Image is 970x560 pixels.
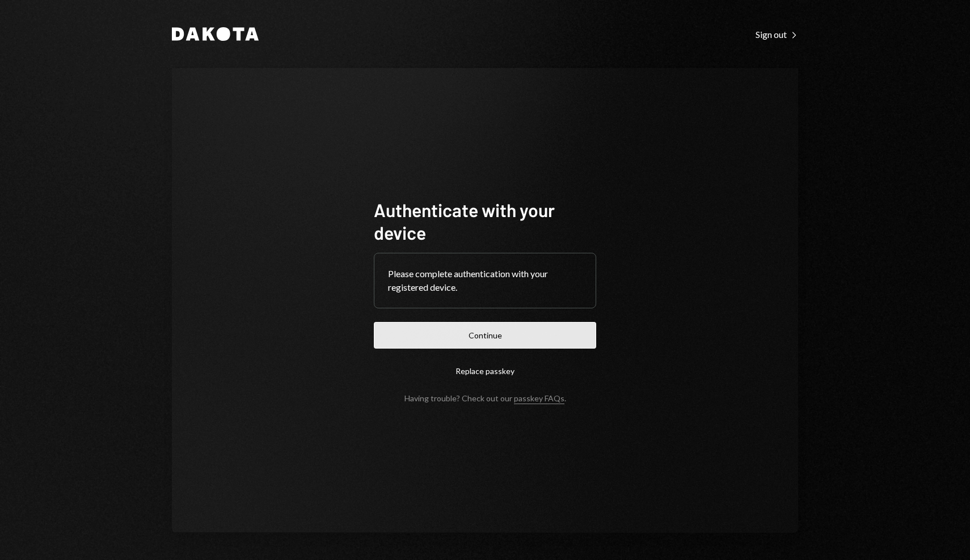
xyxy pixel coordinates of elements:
h1: Authenticate with your device [374,198,596,244]
a: passkey FAQs [514,393,564,404]
div: Sign out [756,29,798,40]
div: Having trouble? Check out our . [404,393,566,403]
button: Continue [374,322,596,349]
a: Sign out [756,28,798,40]
button: Replace passkey [374,358,596,384]
div: Please complete authentication with your registered device. [388,267,582,294]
